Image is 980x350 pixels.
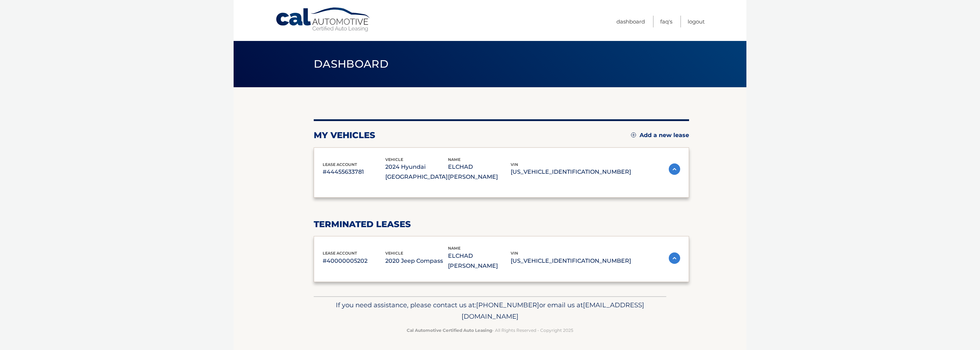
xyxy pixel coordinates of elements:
[669,163,680,175] img: accordion-active.svg
[323,251,357,256] span: lease account
[448,251,511,271] p: ELCHAD [PERSON_NAME]
[323,167,385,177] p: #44455633781
[314,57,389,70] span: Dashboard
[323,162,357,167] span: lease account
[476,301,539,309] span: [PHONE_NUMBER]
[511,251,518,256] span: vin
[385,251,403,256] span: vehicle
[448,246,460,251] span: name
[314,130,375,141] h2: my vehicles
[448,157,460,162] span: name
[323,256,385,266] p: #40000005202
[462,301,644,320] span: [EMAIL_ADDRESS][DOMAIN_NAME]
[511,167,631,177] p: [US_VEHICLE_IDENTIFICATION_NUMBER]
[631,132,689,139] a: Add a new lease
[511,162,518,167] span: vin
[616,16,645,27] a: Dashboard
[511,256,631,266] p: [US_VEHICLE_IDENTIFICATION_NUMBER]
[669,252,680,264] img: accordion-active.svg
[660,16,672,27] a: FAQ's
[385,162,448,182] p: 2024 Hyundai [GEOGRAPHIC_DATA]
[631,132,636,137] img: add.svg
[314,219,689,230] h2: terminated leases
[448,162,511,182] p: ELCHAD [PERSON_NAME]
[318,327,662,334] p: - All Rights Reserved - Copyright 2025
[407,328,492,333] strong: Cal Automotive Certified Auto Leasing
[318,299,662,322] p: If you need assistance, please contact us at: or email us at
[275,7,371,32] a: Cal Automotive
[688,16,705,27] a: Logout
[385,157,403,162] span: vehicle
[385,256,448,266] p: 2020 Jeep Compass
